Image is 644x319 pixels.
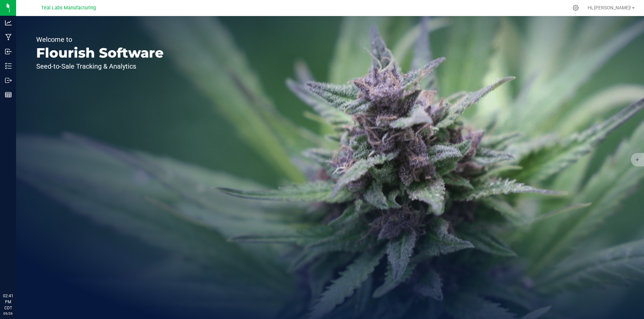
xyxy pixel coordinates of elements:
div: Manage settings [572,5,580,11]
inline-svg: Inventory [5,63,12,69]
inline-svg: Inbound [5,48,12,55]
p: 02:41 PM CDT [3,293,13,311]
p: 09/26 [3,311,13,316]
span: Teal Labs Manufacturing [41,5,96,11]
inline-svg: Outbound [5,77,12,84]
inline-svg: Manufacturing [5,34,12,41]
span: Hi, [PERSON_NAME]! [588,5,631,10]
p: Welcome to [36,36,164,43]
p: Seed-to-Sale Tracking & Analytics [36,63,164,70]
inline-svg: Reports [5,91,12,98]
p: Flourish Software [36,46,164,60]
inline-svg: Analytics [5,19,12,26]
